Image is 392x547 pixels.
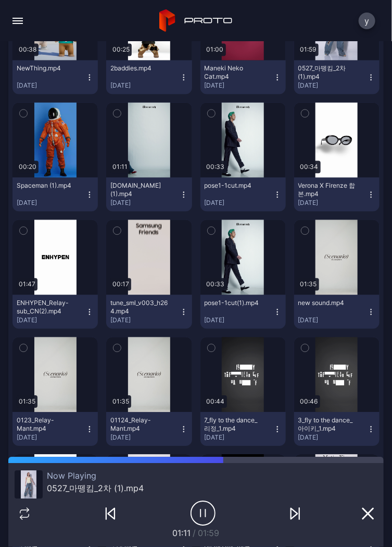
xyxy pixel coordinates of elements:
div: [DATE] [298,199,367,208]
div: [DATE] [110,82,179,90]
div: Verona X Firenze 합본.mp4 [298,182,356,199]
button: pose1-1cut.mp4[DATE] [200,178,286,212]
div: 0123_Relay-Mant.mp4 [17,417,74,433]
div: [DATE] [17,82,85,90]
div: [DATE] [17,434,85,442]
div: new sound.mp4 [298,299,356,308]
div: tune_sml_v003_h264.mp4 [110,299,168,316]
div: Now Playing [47,471,144,481]
button: 7_fly to the dance_리정_1.mp4[DATE] [200,412,286,446]
div: Maneki Neko Cat.mp4 [205,65,262,81]
div: 2baddies.mp4 [110,65,168,73]
div: pose1-1cut.mp4 [205,182,262,190]
div: [DATE] [205,434,273,442]
span: / [193,528,196,539]
span: 01:59 [198,528,220,539]
button: pose1-1cut(1).mp4[DATE] [200,295,286,329]
div: [DATE] [298,82,367,90]
button: Verona X Firenze 합본.mp4[DATE] [294,178,380,212]
div: 01124_Relay-Mant.mp4 [110,417,168,433]
button: tune_sml_v003_h264.mp4[DATE] [106,295,192,329]
div: [DATE] [298,434,367,442]
div: NewThing.mp4 [17,65,74,73]
div: [DATE] [205,199,273,208]
div: 3_fly to the dance_아이키_1.mp4 [298,417,356,433]
button: Maneki Neko Cat.mp4[DATE] [200,60,286,94]
div: Spaceman (1).mp4 [17,182,74,190]
button: 01124_Relay-Mant.mp4[DATE] [106,412,192,446]
button: [DOMAIN_NAME](1).mp4[DATE] [106,178,192,212]
button: 0123_Relay-Mant.mp4[DATE] [12,412,98,446]
button: NewThing.mp4[DATE] [12,60,98,94]
div: [DATE] [17,199,85,208]
div: [DATE] [298,317,367,325]
button: y [359,13,375,29]
div: [DATE] [110,199,179,208]
div: 0527_마뗑킴_2차 (1).mp4 [298,65,356,81]
div: 0527_마뗑킴_2차 (1).mp4 [47,483,144,494]
div: GD.vip(1).mp4 [110,182,168,199]
button: 0527_마뗑킴_2차 (1).mp4[DATE] [294,60,380,94]
button: new sound.mp4[DATE] [294,295,380,329]
div: [DATE] [205,82,273,90]
span: 01:11 [173,528,191,539]
div: [DATE] [110,434,179,442]
div: 7_fly to the dance_리정_1.mp4 [205,417,262,433]
button: 2baddies.mp4[DATE] [106,60,192,94]
div: [DATE] [205,317,273,325]
div: [DATE] [110,317,179,325]
button: Spaceman (1).mp4[DATE] [12,178,98,212]
button: 3_fly to the dance_아이키_1.mp4[DATE] [294,412,380,446]
div: ENHYPEN_Relay-sub_CN(2).mp4 [17,299,74,316]
button: ENHYPEN_Relay-sub_CN(2).mp4[DATE] [12,295,98,329]
div: [DATE] [17,317,85,325]
div: pose1-1cut(1).mp4 [205,299,262,308]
